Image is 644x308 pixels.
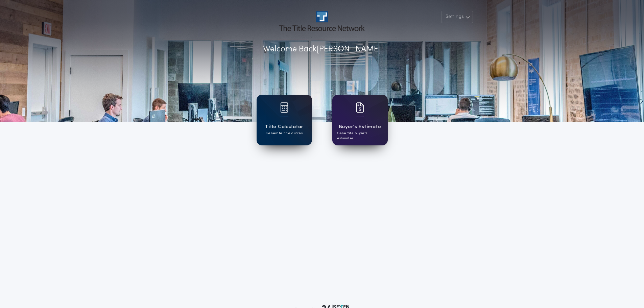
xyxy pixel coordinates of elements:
p: Generate title quotes [266,131,303,136]
button: Settings [441,11,473,23]
img: card icon [280,102,288,113]
h1: Title Calculator [265,123,303,131]
p: Generate buyer's estimates [337,131,383,141]
a: card iconTitle CalculatorGenerate title quotes [257,95,312,145]
a: card iconBuyer's EstimateGenerate buyer's estimates [332,95,388,145]
img: account-logo [279,11,364,31]
img: card icon [356,102,364,113]
p: Welcome Back [PERSON_NAME] [263,43,381,55]
h1: Buyer's Estimate [339,123,381,131]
